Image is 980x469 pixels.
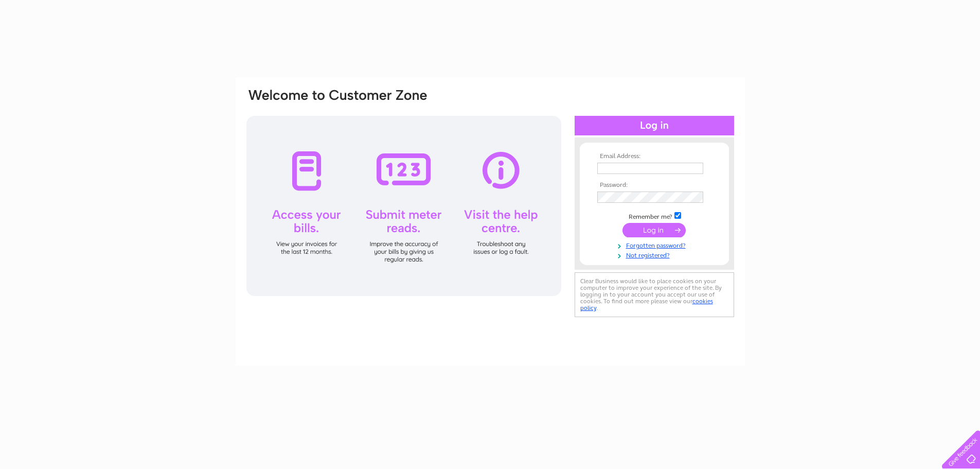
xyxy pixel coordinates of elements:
a: Not registered? [597,250,714,259]
th: Email Address: [595,153,714,160]
th: Password: [595,182,714,189]
a: Forgotten password? [597,240,714,250]
div: Clear Business would like to place cookies on your computer to improve your experience of the sit... [575,272,734,317]
td: Remember me? [595,211,714,221]
input: Submit [622,223,686,237]
a: cookies policy [580,298,713,311]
